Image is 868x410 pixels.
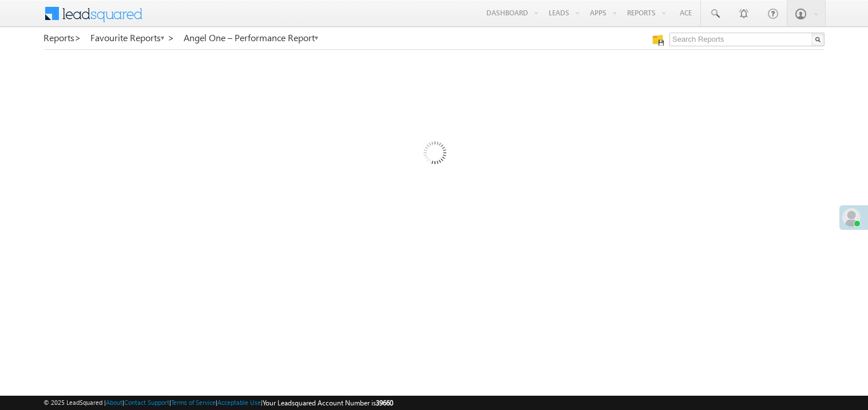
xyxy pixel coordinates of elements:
[217,399,261,406] a: Acceptable Use
[90,33,175,43] a: Favourite Reports >
[669,33,825,46] input: Search Reports
[74,31,81,44] span: >
[263,399,393,407] span: Your Leadsquared Account Number is
[375,95,493,214] img: Loading...
[43,397,393,408] span: © 2025 LeadSquared | | | | |
[171,399,216,406] a: Terms of Service
[168,31,175,44] span: >
[106,399,122,406] a: About
[43,33,81,43] a: Reports>
[376,399,393,407] span: 39660
[652,34,664,46] img: Manage all your saved reports!
[124,399,169,406] a: Contact Support
[184,33,319,43] a: Angel One – Performance Report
